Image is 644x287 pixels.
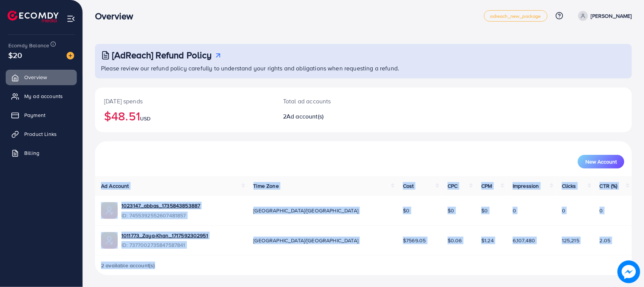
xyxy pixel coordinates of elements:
[8,50,22,61] span: $20
[600,207,603,214] span: 0
[121,241,208,249] span: ID: 7377002735847587841
[121,202,200,209] a: 1023147_abbas_1735843853887
[24,130,57,138] span: Product Links
[283,97,399,106] p: Total ad accounts
[24,73,47,81] span: Overview
[562,237,579,244] span: 125,215
[101,232,118,249] img: ic-ads-acc.e4c84228.svg
[591,11,632,20] p: [PERSON_NAME]
[140,115,151,122] span: USD
[254,182,279,190] span: Time Zone
[513,207,516,214] span: 0
[490,14,541,19] span: adreach_new_package
[600,182,618,190] span: CTR (%)
[8,42,49,49] span: Ecomdy Balance
[6,126,77,142] a: Product Links
[121,212,200,219] span: ID: 7455392552607481857
[104,109,265,123] h2: $48.51
[67,52,74,59] img: image
[513,237,535,244] span: 6,107,480
[513,182,539,190] span: Impression
[578,155,624,168] button: New Account
[403,237,426,244] span: $7569.05
[448,237,462,244] span: $0.06
[101,262,155,269] span: 2 available account(s)
[121,232,208,239] a: 1011773_Zaya-Khan_1717592302951
[481,207,488,214] span: $0
[101,64,627,73] p: Please review our refund policy carefully to understand your rights and obligations when requesti...
[24,149,39,157] span: Billing
[95,11,139,22] h3: Overview
[600,237,611,244] span: 2.05
[6,89,77,104] a: My ad accounts
[403,207,409,214] span: $0
[24,111,45,119] span: Payment
[101,202,118,219] img: ic-ads-acc.e4c84228.svg
[481,182,492,190] span: CPM
[8,11,59,22] img: logo
[448,182,457,190] span: CPC
[112,50,212,61] h3: [AdReach] Refund Policy
[101,182,129,190] span: Ad Account
[575,11,632,21] a: [PERSON_NAME]
[585,159,617,164] span: New Account
[254,237,359,244] span: [GEOGRAPHIC_DATA]/[GEOGRAPHIC_DATA]
[6,108,77,123] a: Payment
[403,182,414,190] span: Cost
[448,207,454,214] span: $0
[283,113,399,120] h2: 2
[562,207,565,214] span: 0
[24,92,63,100] span: My ad accounts
[67,14,75,23] img: menu
[481,237,494,244] span: $1.24
[6,145,77,161] a: Billing
[104,97,265,106] p: [DATE] spends
[254,207,359,214] span: [GEOGRAPHIC_DATA]/[GEOGRAPHIC_DATA]
[484,10,548,22] a: adreach_new_package
[286,112,324,120] span: Ad account(s)
[562,182,576,190] span: Clicks
[6,70,77,85] a: Overview
[618,260,640,283] img: image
